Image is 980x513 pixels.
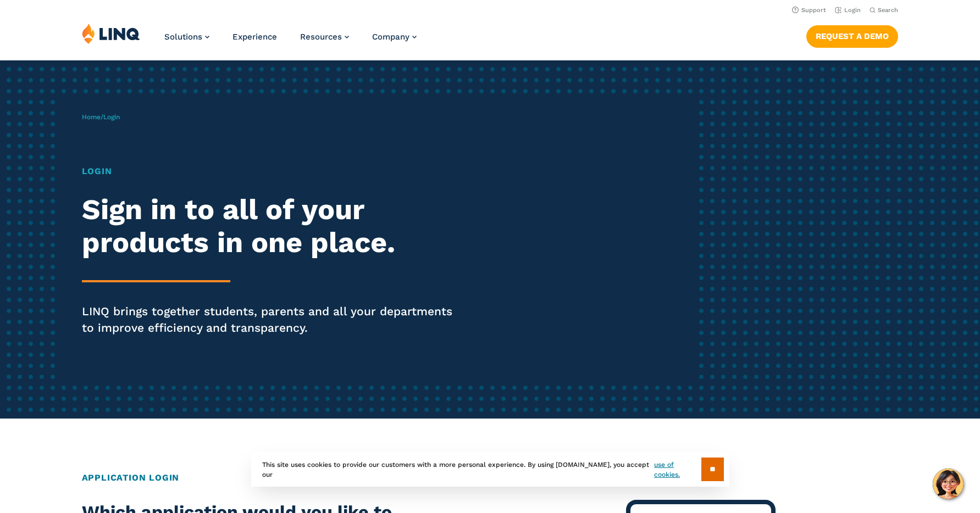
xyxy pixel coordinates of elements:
span: Company [372,32,409,42]
span: / [82,113,120,121]
p: LINQ brings together students, parents and all your departments to improve efficiency and transpa... [82,303,459,336]
a: Company [372,32,417,42]
span: Search [878,7,898,14]
a: Resources [300,32,349,42]
button: Hello, have a question? Let’s chat. [933,469,964,499]
nav: Primary Navigation [164,23,417,59]
div: This site uses cookies to provide our customers with a more personal experience. By using [DOMAIN... [251,452,729,487]
a: Home [82,113,101,121]
button: Open Search Bar [870,6,898,14]
img: LINQ | K‑12 Software [82,23,140,44]
span: Solutions [164,32,202,42]
h1: Login [82,165,459,178]
a: Solutions [164,32,209,42]
a: Experience [232,32,277,42]
span: Login [103,113,120,121]
a: Support [792,7,826,14]
a: Login [835,7,861,14]
span: Resources [300,32,342,42]
h2: Sign in to all of your products in one place. [82,193,459,259]
a: Request a Demo [806,25,898,47]
a: use of cookies. [654,460,701,479]
nav: Button Navigation [806,23,898,47]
